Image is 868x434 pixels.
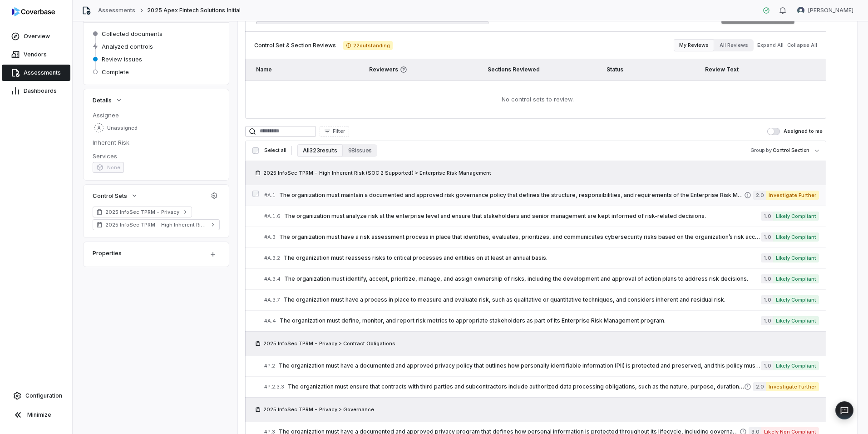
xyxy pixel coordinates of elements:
span: 1.0 [761,295,773,304]
button: Salman Rizvi avatar[PERSON_NAME] [792,4,859,17]
span: Likely Compliant [773,295,819,304]
button: Collapse All [784,37,820,54]
a: Configuration [4,388,69,404]
button: Assigned to me [767,128,780,135]
span: 2025 InfoSec TPRM - Privacy [105,208,179,216]
dt: Inherent Risk [93,138,220,146]
span: Reviewers [369,66,477,73]
span: Unassigned [107,125,138,131]
span: 2025 InfoSec TPRM - Privacy > Governance [263,406,374,413]
span: Status [607,66,623,73]
button: Filter [320,126,349,137]
span: 1.0 [761,212,773,221]
button: Expand All [755,37,786,54]
span: The organization must maintain a documented and approved risk governance policy that defines the ... [279,192,744,199]
label: Assigned to me [767,128,823,135]
span: # A.4 [264,318,276,324]
div: Review filter [674,39,754,51]
span: 1.0 [761,274,773,283]
span: The organization must have a process in place to measure and evaluate risk, such as qualitative o... [284,296,761,303]
span: 2025 Apex Fintech Solutions Initial [147,7,240,14]
button: All 323 results [297,144,342,157]
span: 2.0 [753,382,766,391]
span: The organization must analyze risk at the enterprise level and ensure that stakeholders and senio... [284,212,761,220]
img: Salman Rizvi avatar [797,7,804,14]
span: The organization must have a documented and approved privacy policy that outlines how personally ... [279,362,761,369]
span: # A.3 [264,234,276,241]
span: Review issues [102,55,142,63]
button: My Reviews [674,39,714,51]
span: [PERSON_NAME] [808,7,853,14]
span: 1.0 [761,253,773,262]
a: #A.3.7The organization must have a process in place to measure and evaluate risk, such as qualita... [264,290,819,310]
span: # P.2 [264,363,275,369]
span: # A.3.2 [264,255,280,262]
input: Select all [252,147,259,154]
span: Group by [750,147,772,153]
a: #P.2The organization must have a documented and approved privacy policy that outlines how persona... [264,356,819,376]
td: No control sets to review. [245,81,826,119]
a: 2025 InfoSec TPRM - High Inherent Risk (SOC 2 Supported) [93,219,220,230]
span: Likely Compliant [773,232,819,242]
span: Collected documents [102,30,163,38]
span: Likely Compliant [773,316,819,325]
span: Likely Compliant [773,253,819,262]
span: 2025 InfoSec TPRM - High Inherent Risk (SOC 2 Supported) > Enterprise Risk Management [263,169,491,177]
span: # A.3.4 [264,276,281,283]
span: The organization must reassess risks to critical processes and entities on at least an annual basis. [284,254,761,262]
a: #A.1The organization must maintain a documented and approved risk governance policy that defines ... [264,185,819,206]
span: # A.3.7 [264,297,280,303]
button: Details [90,92,125,108]
a: Assessments [2,65,70,81]
span: 2.0 [753,191,766,200]
span: Control Set & Section Reviews [254,42,336,49]
span: Investigate Further [766,191,819,200]
span: Likely Compliant [773,361,819,370]
a: #A.3The organization must have a risk assessment process in place that identifies, evaluates, pri... [264,227,819,247]
a: #A.1.6The organization must analyze risk at the enterprise level and ensure that stakeholders and... [264,206,819,227]
span: Minimize [27,411,51,419]
span: Name [256,66,272,73]
button: Control Sets [90,187,141,204]
span: Analyzed controls [102,42,153,50]
dt: Services [93,152,220,160]
dt: Assignee [93,111,220,119]
span: Dashboards [24,87,57,95]
button: All Reviews [714,39,754,51]
span: # P.2.3.3 [264,384,284,390]
a: #A.3.2The organization must reassess risks to critical processes and entities on at least an annu... [264,248,819,268]
a: Assessments [98,7,135,14]
a: #A.4The organization must define, monitor, and report risk metrics to appropriate stakeholders as... [264,311,819,331]
span: 2025 InfoSec TPRM - Privacy > Contract Obligations [263,340,395,347]
a: 2025 InfoSec TPRM - Privacy [93,207,192,217]
span: Investigate Further [766,382,819,391]
span: Sections Reviewed [488,66,540,73]
span: Configuration [25,392,62,399]
button: 98 issues [343,144,377,157]
span: Complete [102,68,129,76]
span: Likely Compliant [773,212,819,221]
span: 1.0 [761,232,773,242]
a: #A.3.4The organization must identify, accept, prioritize, manage, and assign ownership of risks, ... [264,269,819,289]
span: The organization must have a risk assessment process in place that identifies, evaluates, priorit... [279,233,761,241]
span: Filter [333,128,345,135]
span: Vendors [24,51,47,58]
span: Assessments [24,69,61,76]
span: 1.0 [761,316,773,325]
span: Select all [264,147,286,154]
span: The organization must ensure that contracts with third parties and subcontractors include authori... [288,383,744,390]
span: Review Text [705,66,739,73]
span: 1.0 [761,361,773,370]
span: Details [93,96,112,104]
span: 22 outstanding [343,41,393,50]
button: Minimize [4,406,69,424]
span: Overview [24,33,50,40]
span: The organization must identify, accept, prioritize, manage, and assign ownership of risks, includ... [284,275,761,283]
span: # A.1 [264,192,276,199]
a: #P.2.3.3The organization must ensure that contracts with third parties and subcontractors include... [264,377,819,397]
span: Likely Compliant [773,274,819,283]
img: logo-D7KZi-bG.svg [12,7,55,16]
a: Vendors [2,46,70,63]
span: The organization must define, monitor, and report risk metrics to appropriate stakeholders as par... [280,317,761,324]
a: Dashboards [2,83,70,99]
